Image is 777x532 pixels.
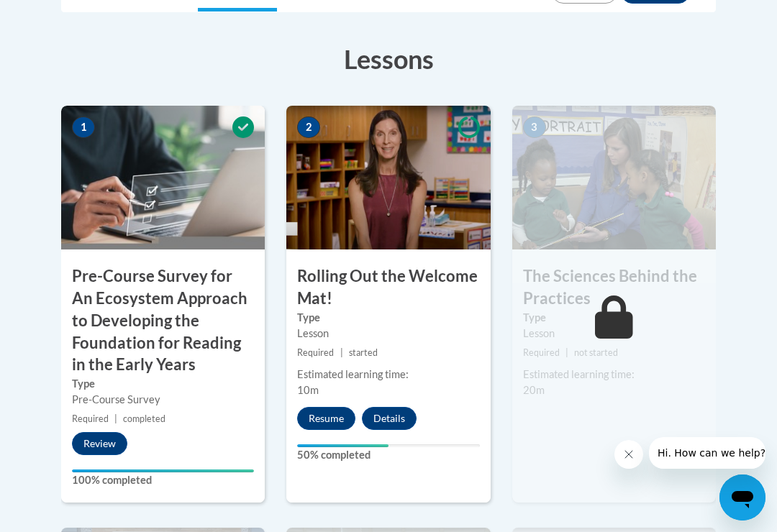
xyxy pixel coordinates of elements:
[72,469,254,472] div: Your progress
[565,347,568,358] span: |
[297,444,388,447] div: Your progress
[72,376,254,392] label: Type
[72,472,254,488] label: 100% completed
[649,437,765,469] iframe: Message from company
[523,384,545,396] span: 20m
[297,347,334,358] span: Required
[297,384,319,396] span: 10m
[297,407,355,430] button: Resume
[61,265,265,376] h3: Pre-Course Survey for An Ecosystem Approach to Developing the Foundation for Reading in the Early...
[114,413,117,424] span: |
[297,447,479,463] label: 50% completed
[523,310,705,326] label: Type
[61,41,716,77] h3: Lessons
[523,116,546,138] span: 3
[123,413,165,424] span: completed
[72,432,127,455] button: Review
[512,265,716,310] h3: The Sciences Behind the Practices
[72,392,254,408] div: Pre-Course Survey
[297,310,479,326] label: Type
[72,413,109,424] span: Required
[719,474,765,520] iframe: Button to launch messaging window
[574,347,618,358] span: not started
[297,116,320,138] span: 2
[340,347,343,358] span: |
[512,106,716,249] img: Course Image
[523,326,705,341] div: Lesson
[614,440,643,469] iframe: Close message
[349,347,378,358] span: started
[72,116,95,138] span: 1
[297,326,479,341] div: Lesson
[523,347,560,358] span: Required
[523,367,705,382] div: Estimated learning time:
[362,407,417,430] button: Details
[61,106,265,249] img: Course Image
[286,265,490,310] h3: Rolling Out the Welcome Mat!
[286,106,490,249] img: Course Image
[297,367,479,382] div: Estimated learning time:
